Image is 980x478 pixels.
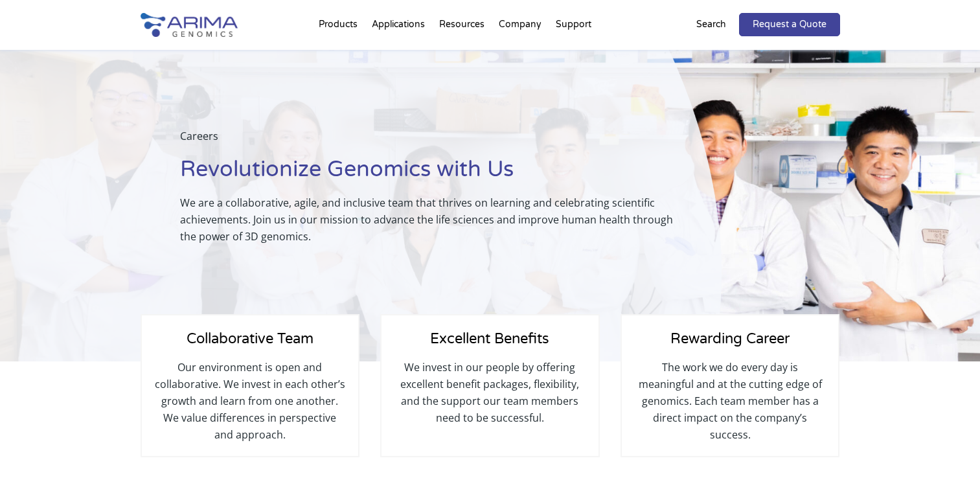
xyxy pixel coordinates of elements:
[180,194,689,245] p: We are a collaborative, agile, and inclusive team that thrives on learning and celebrating scient...
[696,16,726,33] p: Search
[155,359,345,443] p: Our environment is open and collaborative. We invest in each other’s growth and learn from one an...
[430,330,549,347] span: Excellent Benefits
[635,359,825,443] p: The work we do every day is meaningful and at the cutting edge of genomics. Each team member has ...
[141,13,238,37] img: Arima-Genomics-logo
[394,359,585,426] p: We invest in our people by offering excellent benefit packages, flexibility, and the support our ...
[180,128,689,155] p: Careers
[670,330,790,347] span: Rewarding Career
[180,155,689,194] h1: Revolutionize Genomics with Us
[739,13,840,36] a: Request a Quote
[187,330,313,347] span: Collaborative Team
